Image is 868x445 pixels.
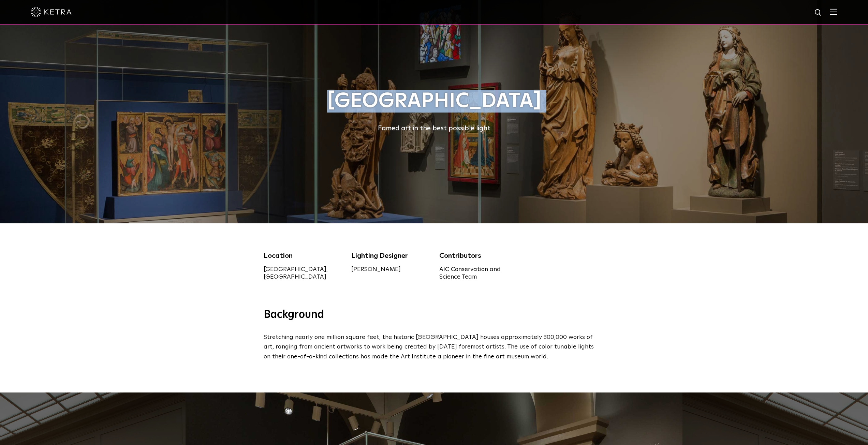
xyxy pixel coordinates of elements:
[830,9,837,15] img: Hamburger%20Nav.svg
[264,251,341,261] div: Location
[264,123,605,134] div: Famed art in the best possible light
[264,266,341,281] div: [GEOGRAPHIC_DATA], [GEOGRAPHIC_DATA]
[264,332,601,362] p: Stretching nearly one million square feet, the historic [GEOGRAPHIC_DATA] houses approximately 30...
[439,266,517,281] div: AIC Conservation and Science Team
[31,7,72,17] img: ketra-logo-2019-white
[439,251,517,261] div: Contributors
[814,9,823,17] img: search icon
[351,266,429,273] div: [PERSON_NAME]
[264,90,605,113] h1: [GEOGRAPHIC_DATA]
[351,251,429,261] div: Lighting Designer
[264,308,605,322] h3: Background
